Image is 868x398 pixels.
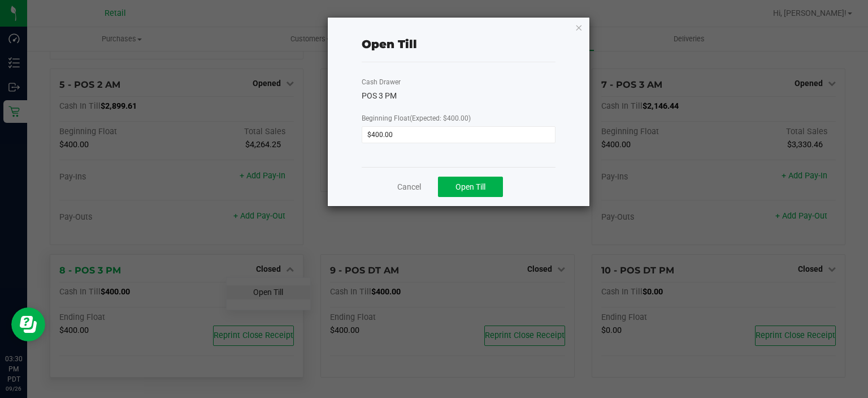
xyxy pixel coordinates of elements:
div: POS 3 PM [362,90,555,102]
button: Open Till [438,177,503,197]
iframe: Resource center [11,307,45,341]
span: (Expected: $400.00) [410,114,471,122]
label: Cash Drawer [362,77,401,87]
span: Beginning Float [362,114,471,122]
span: Open Till [455,182,485,191]
div: Open Till [362,36,417,53]
a: Cancel [397,181,421,193]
